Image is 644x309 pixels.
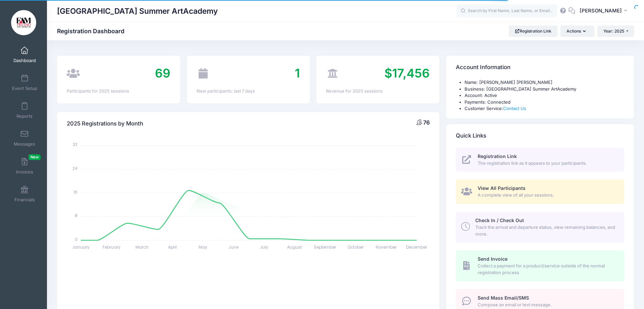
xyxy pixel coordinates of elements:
[260,244,268,250] tspan: July
[465,92,624,99] li: Account: Active
[456,250,624,281] a: Send Invoice Collect a payment for a product/service outside of the normal registration process
[478,192,616,199] span: A complete view of all your sessions.
[57,3,218,19] h1: [GEOGRAPHIC_DATA] Summer ArtAcademy
[475,224,616,237] span: Track the arrival and departure status, view remaining balances, and more.
[75,213,78,218] tspan: 8
[456,126,486,145] h4: Quick Links
[73,165,78,171] tspan: 24
[560,25,594,37] button: Actions
[199,244,208,250] tspan: May
[478,160,616,167] span: The registration link as it appears to your participants.
[465,79,624,86] li: Name: [PERSON_NAME] [PERSON_NAME]
[9,126,41,150] a: Messages
[603,29,624,34] span: Year: 2025
[16,113,33,119] span: Reports
[503,106,526,111] a: Contact Us
[423,119,430,126] span: 76
[580,7,622,14] span: [PERSON_NAME]
[348,244,364,250] tspan: October
[9,43,41,66] a: Dashboard
[9,99,41,122] a: Reports
[478,295,529,301] span: Send Mass Email/SMS
[9,71,41,94] a: Event Setup
[29,154,41,160] span: New
[9,182,41,206] a: Financials
[14,141,35,147] span: Messages
[72,244,90,250] tspan: January
[16,169,33,175] span: Invoices
[384,66,430,81] span: $17,456
[465,105,624,112] li: Customer Service:
[9,154,41,178] a: InvoicesNew
[197,88,300,95] div: New participants: last 7 days
[168,244,177,250] tspan: April
[575,3,634,19] button: [PERSON_NAME]
[456,179,624,204] a: View All Participants A complete view of all your sessions.
[465,86,624,93] li: Business: [GEOGRAPHIC_DATA] Summer ArtAcademy
[11,10,36,35] img: Fresno Art Museum Summer ArtAcademy
[509,25,557,37] a: Registration Link
[136,244,149,250] tspan: March
[456,148,624,172] a: Registration Link The registration link as it appears to your participants.
[57,28,130,35] h1: Registration Dashboard
[457,4,557,18] input: Search by First Name, Last Name, or Email...
[326,88,430,95] div: Revenue for 2025 sessions
[376,244,397,250] tspan: November
[13,58,36,63] span: Dashboard
[465,99,624,106] li: Payments: Connected
[287,244,302,250] tspan: August
[478,153,517,159] span: Registration Link
[314,244,337,250] tspan: September
[456,58,511,77] h4: Account Information
[103,244,120,250] tspan: February
[478,256,507,262] span: Send Invoice
[67,88,170,95] div: Participants for 2025 sessions
[67,114,143,133] h4: 2025 Registrations by Month
[478,185,526,191] span: View All Participants
[597,25,634,37] button: Year: 2025
[75,236,78,242] tspan: 0
[478,263,616,276] span: Collect a payment for a product/service outside of the normal registration process
[475,217,524,223] span: Check In / Check Out
[14,197,35,203] span: Financials
[229,244,239,250] tspan: June
[295,66,300,81] span: 1
[73,142,78,147] tspan: 32
[478,302,616,308] span: Compose an email or text message.
[407,244,428,250] tspan: December
[155,66,170,81] span: 69
[12,86,37,91] span: Event Setup
[456,212,624,243] a: Check In / Check Out Track the arrival and departure status, view remaining balances, and more.
[74,189,78,195] tspan: 16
